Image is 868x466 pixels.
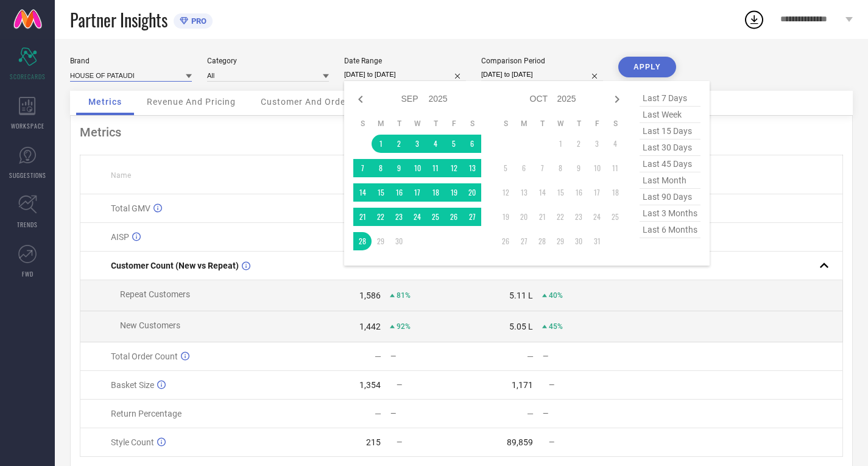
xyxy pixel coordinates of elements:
[527,351,534,361] div: —
[533,159,551,177] td: Tue Oct 07 2025
[261,97,354,107] span: Customer And Orders
[372,119,390,129] th: Monday
[207,57,329,65] div: Category
[390,183,408,202] td: Tue Sep 16 2025
[640,156,700,172] span: last 45 days
[375,351,381,361] div: —
[640,107,700,123] span: last week
[70,57,192,65] div: Brand
[445,183,463,202] td: Fri Sep 19 2025
[606,183,624,202] td: Sat Oct 18 2025
[111,380,154,390] span: Basket Size
[359,322,381,331] div: 1,442
[533,208,551,226] td: Tue Oct 21 2025
[570,183,588,202] td: Thu Oct 16 2025
[481,57,603,65] div: Comparison Period
[11,121,44,130] span: WORKSPACE
[509,291,533,300] div: 5.11 L
[509,322,533,331] div: 5.05 L
[533,183,551,202] td: Tue Oct 14 2025
[549,438,554,447] span: —
[606,119,624,129] th: Saturday
[397,438,402,447] span: —
[618,57,676,77] button: APPLY
[426,183,445,202] td: Thu Sep 18 2025
[408,135,426,153] td: Wed Sep 03 2025
[549,322,563,331] span: 45%
[147,97,236,107] span: Revenue And Pricing
[111,261,239,270] span: Customer Count (New vs Repeat)
[366,437,381,447] div: 215
[359,380,381,390] div: 1,354
[570,208,588,226] td: Thu Oct 23 2025
[188,16,206,26] span: PRO
[353,119,372,129] th: Sunday
[111,351,178,361] span: Total Order Count
[640,172,700,189] span: last month
[426,208,445,226] td: Thu Sep 25 2025
[120,289,190,299] span: Repeat Customers
[515,119,533,129] th: Monday
[408,159,426,177] td: Wed Sep 10 2025
[390,232,408,250] td: Tue Sep 30 2025
[17,220,38,229] span: TRENDS
[551,119,570,129] th: Wednesday
[111,232,129,242] span: AISP
[372,159,390,177] td: Mon Sep 08 2025
[372,232,390,250] td: Mon Sep 29 2025
[111,203,150,213] span: Total GMV
[111,437,154,447] span: Style Count
[570,159,588,177] td: Thu Oct 09 2025
[543,409,613,418] div: —
[515,159,533,177] td: Mon Oct 06 2025
[390,159,408,177] td: Tue Sep 09 2025
[640,123,700,139] span: last 15 days
[353,232,372,250] td: Sun Sep 28 2025
[445,135,463,153] td: Fri Sep 05 2025
[512,380,533,390] div: 1,171
[533,119,551,129] th: Tuesday
[496,232,515,250] td: Sun Oct 26 2025
[515,232,533,250] td: Mon Oct 27 2025
[390,352,461,361] div: —
[515,183,533,202] td: Mon Oct 13 2025
[397,322,411,331] span: 92%
[551,208,570,226] td: Wed Oct 22 2025
[640,189,700,205] span: last 90 days
[111,409,182,418] span: Return Percentage
[549,291,563,300] span: 40%
[426,135,445,153] td: Thu Sep 04 2025
[496,119,515,129] th: Sunday
[527,409,534,418] div: —
[640,90,700,107] span: last 7 days
[344,57,466,65] div: Date Range
[551,183,570,202] td: Wed Oct 15 2025
[88,97,122,107] span: Metrics
[353,183,372,202] td: Sun Sep 14 2025
[397,381,402,389] span: —
[463,119,481,129] th: Saturday
[390,208,408,226] td: Tue Sep 23 2025
[588,119,606,129] th: Friday
[610,92,624,107] div: Next month
[570,135,588,153] td: Thu Oct 02 2025
[588,135,606,153] td: Fri Oct 03 2025
[515,208,533,226] td: Mon Oct 20 2025
[390,409,461,418] div: —
[463,159,481,177] td: Sat Sep 13 2025
[397,291,411,300] span: 81%
[588,232,606,250] td: Fri Oct 31 2025
[606,135,624,153] td: Sat Oct 04 2025
[640,222,700,238] span: last 6 months
[80,125,843,139] div: Metrics
[408,183,426,202] td: Wed Sep 17 2025
[496,183,515,202] td: Sun Oct 12 2025
[372,135,390,153] td: Mon Sep 01 2025
[372,183,390,202] td: Mon Sep 15 2025
[640,205,700,222] span: last 3 months
[353,92,368,107] div: Previous month
[543,352,613,361] div: —
[445,119,463,129] th: Friday
[507,437,533,447] div: 89,859
[551,232,570,250] td: Wed Oct 29 2025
